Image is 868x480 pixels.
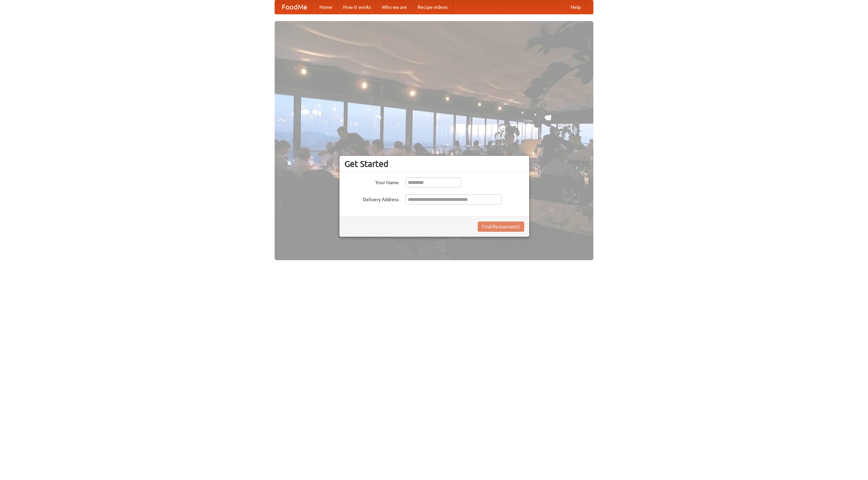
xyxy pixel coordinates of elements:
a: FoodMe [275,0,314,14]
button: Find Restaurants! [478,222,524,232]
a: How it works [338,0,376,14]
a: Home [314,0,338,14]
label: Delivery Address [344,194,399,203]
a: Recipe videos [412,0,453,14]
a: Who we are [376,0,412,14]
h3: Get Started [344,159,524,169]
a: Help [565,0,586,14]
label: Your Name [344,177,399,186]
